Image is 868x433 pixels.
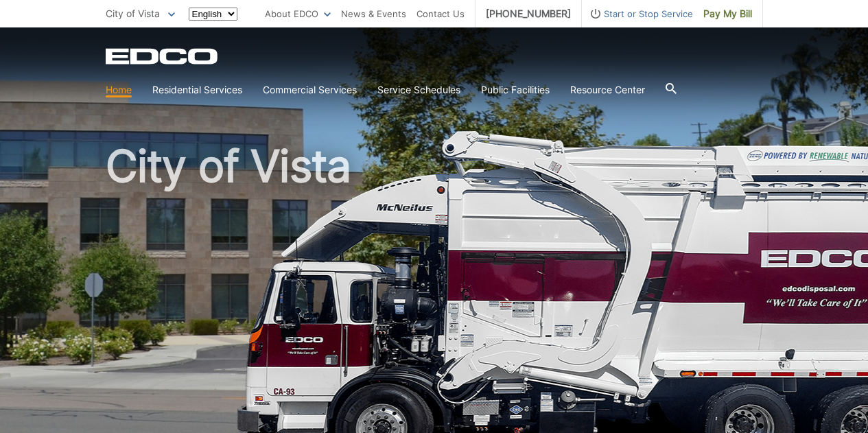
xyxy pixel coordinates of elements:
a: About EDCO [265,6,331,21]
select: Select a language [189,8,237,21]
a: Commercial Services [263,82,357,97]
a: EDCD logo. Return to the homepage. [106,48,220,65]
a: Resource Center [570,82,645,97]
a: Service Schedules [377,82,460,97]
a: News & Events [341,6,406,21]
a: Home [106,82,132,97]
span: City of Vista [106,8,160,19]
a: Public Facilities [481,82,550,97]
a: Residential Services [152,82,242,97]
span: Pay My Bill [703,6,752,21]
a: Contact Us [417,6,465,21]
